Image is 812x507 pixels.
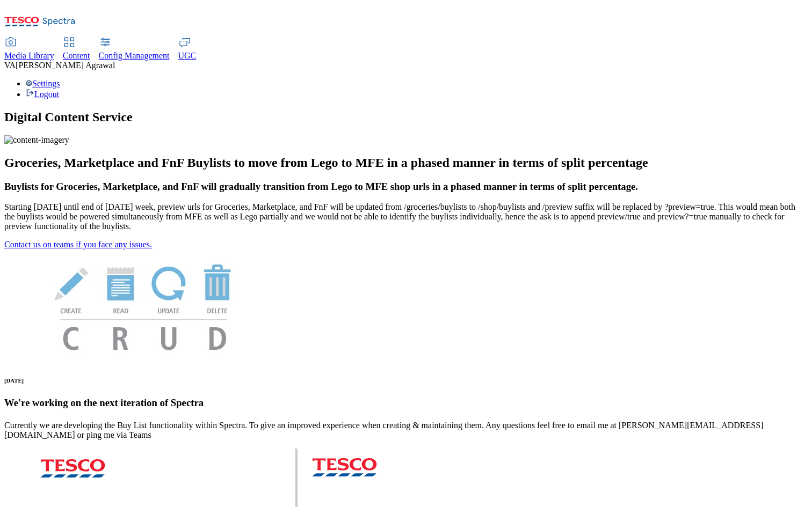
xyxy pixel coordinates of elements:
h3: Buylists for Groceries, Marketplace, and FnF will gradually transition from Lego to MFE shop urls... [4,181,808,193]
h3: We're working on the next iteration of Spectra [4,397,808,409]
h1: Digital Content Service [4,110,808,124]
img: News Image [4,249,284,362]
a: Media Library [4,38,54,61]
a: Config Management [99,38,170,61]
a: Content [63,38,90,61]
p: Starting [DATE] until end of [DATE] week, preview urls for Groceries, Marketplace, and FnF will b... [4,202,808,231]
a: Contact us on teams if you face any issues. [4,240,152,249]
img: content-imagery [4,135,69,145]
a: UGC [178,38,197,61]
a: Settings [26,79,60,88]
span: Media Library [4,51,54,60]
span: Content [63,51,90,60]
span: [PERSON_NAME] Agrawal [16,61,115,70]
p: Currently we are developing the Buy List functionality within Spectra. To give an improved experi... [4,421,808,440]
h6: [DATE] [4,377,808,384]
span: UGC [178,51,197,60]
span: VA [4,61,16,70]
a: Logout [26,90,59,99]
span: Config Management [99,51,170,60]
h2: Groceries, Marketplace and FnF Buylists to move from Lego to MFE in a phased manner in terms of s... [4,156,808,170]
